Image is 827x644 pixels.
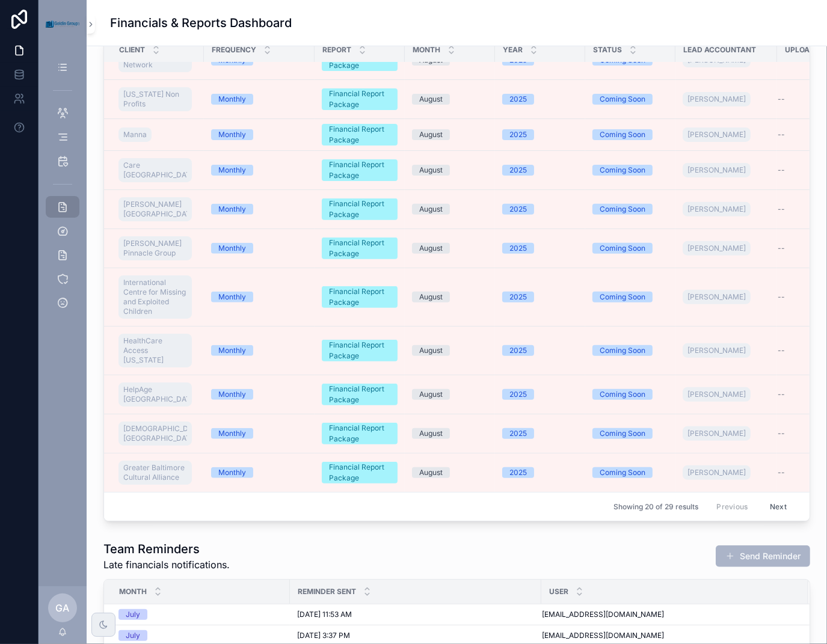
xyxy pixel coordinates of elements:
[683,385,770,404] a: [PERSON_NAME]
[118,275,192,319] a: International Centre for Missing and Exploited Children
[123,90,187,109] span: [US_STATE] Non Profits
[716,545,810,567] button: Send Reminder
[683,127,751,142] a: [PERSON_NAME]
[298,587,356,596] span: Reminder Sent
[211,292,307,302] a: Monthly
[600,428,645,439] div: Coming Soon
[509,345,527,356] div: 2025
[419,292,443,302] div: August
[761,497,795,516] button: Next
[412,243,488,254] a: August
[502,94,578,105] a: 2025
[778,165,785,175] span: --
[592,467,668,478] a: Coming Soon
[509,129,527,140] div: 2025
[46,20,79,27] img: App logo
[412,204,488,215] a: August
[683,161,770,180] a: [PERSON_NAME]
[329,88,390,110] div: Financial Report Package
[297,610,352,619] span: [DATE] 11:53 AM
[778,346,785,355] span: --
[322,88,398,110] a: Financial Report Package
[509,94,527,105] div: 2025
[329,340,390,361] div: Financial Report Package
[509,204,527,215] div: 2025
[683,463,770,482] a: [PERSON_NAME]
[687,204,746,214] span: [PERSON_NAME]
[502,345,578,356] a: 2025
[322,159,398,181] a: Financial Report Package
[123,239,187,258] span: [PERSON_NAME] Pinnacle Group
[56,601,70,615] span: GA
[592,428,668,439] a: Coming Soon
[683,387,751,402] a: [PERSON_NAME]
[600,165,645,176] div: Coming Soon
[212,45,256,55] span: Frequency
[322,384,398,405] a: Financial Report Package
[218,345,246,356] div: Monthly
[118,273,197,321] a: International Centre for Missing and Exploited Children
[592,204,668,215] a: Coming Soon
[218,165,246,176] div: Monthly
[687,130,746,140] span: [PERSON_NAME]
[123,278,187,316] span: International Centre for Missing and Exploited Children
[322,198,398,220] a: Financial Report Package
[118,195,197,224] a: [PERSON_NAME][GEOGRAPHIC_DATA]
[123,130,147,140] span: Manna
[419,428,443,439] div: August
[329,238,390,259] div: Financial Report Package
[329,159,390,181] div: Financial Report Package
[329,286,390,308] div: Financial Report Package
[211,467,307,478] a: Monthly
[123,200,187,219] span: [PERSON_NAME][GEOGRAPHIC_DATA]
[38,48,87,330] div: scrollable content
[687,292,746,302] span: [PERSON_NAME]
[687,468,746,477] span: [PERSON_NAME]
[211,243,307,254] a: Monthly
[118,234,197,263] a: [PERSON_NAME] Pinnacle Group
[683,200,770,219] a: [PERSON_NAME]
[600,467,645,478] div: Coming Soon
[683,92,751,106] a: [PERSON_NAME]
[509,428,527,439] div: 2025
[502,292,578,302] a: 2025
[211,428,307,439] a: Monthly
[118,422,192,446] a: [DEMOGRAPHIC_DATA][GEOGRAPHIC_DATA]
[778,468,785,477] span: --
[592,389,668,400] a: Coming Soon
[419,467,443,478] div: August
[687,94,746,104] span: [PERSON_NAME]
[683,424,770,443] a: [PERSON_NAME]
[412,129,488,140] a: August
[211,165,307,176] a: Monthly
[329,384,390,405] div: Financial Report Package
[111,14,292,31] h1: Financials & Reports Dashboard
[119,587,147,596] span: Month
[118,458,197,487] a: Greater Baltimore Cultural Alliance
[322,124,398,146] a: Financial Report Package
[329,198,390,220] div: Financial Report Package
[542,610,664,619] span: [EMAIL_ADDRESS][DOMAIN_NAME]
[322,45,351,55] span: Report
[683,343,751,358] a: [PERSON_NAME]
[600,94,645,105] div: Coming Soon
[118,156,197,185] a: Care [GEOGRAPHIC_DATA]
[778,292,785,302] span: --
[118,334,192,367] a: HealthCare Access [US_STATE]
[322,462,398,483] a: Financial Report Package
[329,423,390,444] div: Financial Report Package
[118,127,152,142] a: Manna
[502,243,578,254] a: 2025
[502,467,578,478] a: 2025
[502,428,578,439] a: 2025
[413,45,440,55] span: Month
[778,390,785,399] span: --
[412,165,488,176] a: August
[600,204,645,215] div: Coming Soon
[322,423,398,444] a: Financial Report Package
[778,244,785,253] span: --
[211,389,307,400] a: Monthly
[322,340,398,361] a: Financial Report Package
[123,463,187,482] span: Greater Baltimore Cultural Alliance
